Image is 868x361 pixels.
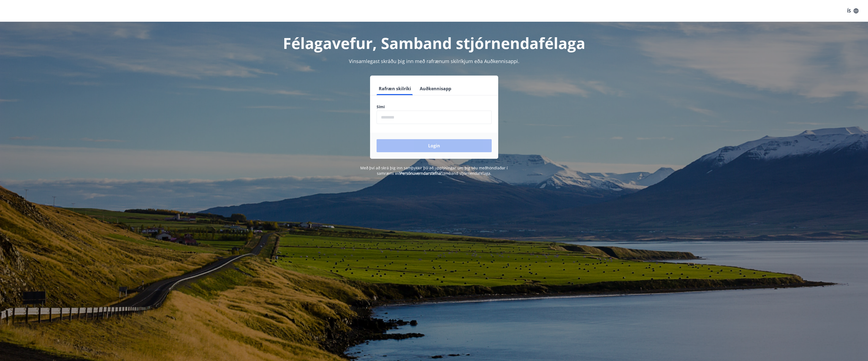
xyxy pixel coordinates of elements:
[349,58,519,64] span: Vinsamlegast skráðu þig inn með rafrænum skilríkjum eða Auðkennisappi.
[245,33,623,53] h1: Félagavefur, Samband stjórnendafélaga
[360,165,508,176] span: Með því að skrá þig inn samþykkir þú að upplýsingar um þig séu meðhöndlaðar í samræmi við Samband...
[377,82,413,95] button: Rafræn skilríki
[844,6,861,16] button: ÍS
[377,104,492,110] label: Sími
[418,82,453,95] button: Auðkennisapp
[400,171,441,176] a: Persónuverndarstefna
